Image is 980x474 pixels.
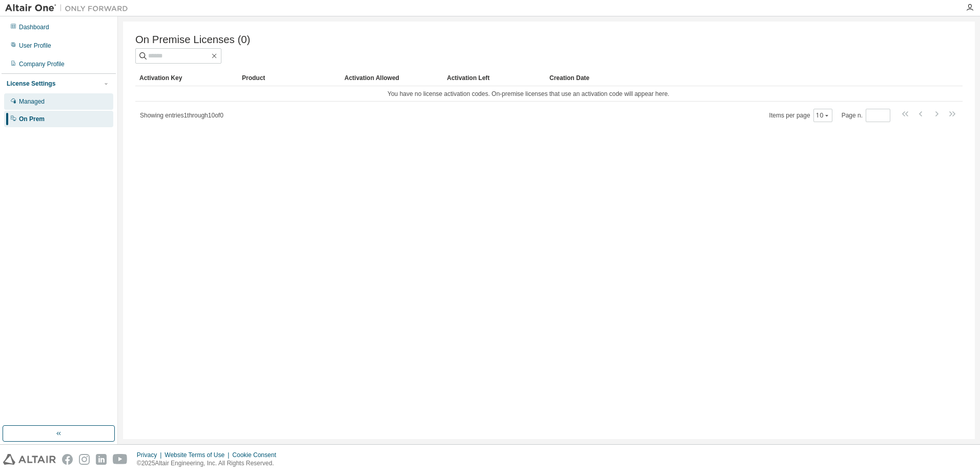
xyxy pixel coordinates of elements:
div: Product [242,70,336,86]
div: Creation Date [549,70,917,86]
img: instagram.svg [79,454,90,465]
div: On Prem [19,115,45,123]
div: Activation Left [447,70,541,86]
span: Showing entries 1 through 10 of 0 [140,112,223,119]
button: 10 [816,111,830,120]
img: linkedin.svg [96,454,107,465]
img: Altair One [5,3,133,13]
span: Items per page [769,109,832,122]
img: youtube.svg [113,454,128,465]
div: Privacy [137,451,165,459]
div: User Profile [19,42,51,50]
img: altair_logo.svg [3,454,56,465]
img: facebook.svg [62,454,73,465]
div: Company Profile [19,60,65,68]
span: On Premise Licenses (0) [135,34,250,46]
td: You have no license activation codes. On-premise licenses that use an activation code will appear... [135,86,922,102]
div: Dashboard [19,23,49,31]
div: Cookie Consent [232,451,282,459]
div: License Settings [7,80,55,88]
div: Activation Key [139,70,234,86]
div: Managed [19,97,45,106]
div: Website Terms of Use [165,451,232,459]
span: Page n. [842,109,890,122]
div: Activation Allowed [344,70,439,86]
p: © 2025 Altair Engineering, Inc. All Rights Reserved. [137,459,282,468]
